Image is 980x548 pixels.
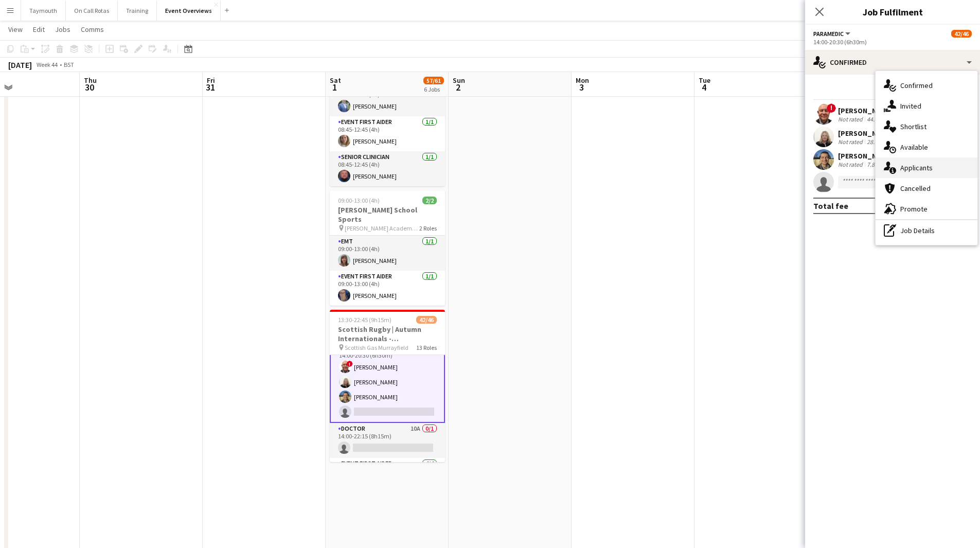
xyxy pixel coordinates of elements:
span: Mon [576,76,589,85]
span: 1 [328,81,341,93]
h3: [PERSON_NAME] School Sports [330,205,445,224]
div: 28.4mi [865,138,886,146]
app-card-role: Event First Aider4/4 [330,458,445,538]
span: Tue [699,76,710,85]
span: 3 [574,81,589,93]
span: 30 [82,81,97,93]
span: Scottish Gas Murrayfield [345,344,408,351]
span: Shortlist [900,122,926,131]
span: Jobs [55,25,70,34]
app-job-card: 08:45-12:45 (4h)3/3ESMS - Inverleith Inverleith Playing Fields3 RolesEMT1/108:45-12:45 (4h)[PERSO... [330,45,445,186]
h3: Job Fulfilment [805,5,980,19]
div: Job Details [876,220,977,241]
div: Not rated [838,138,865,146]
span: 2 Roles [419,224,437,232]
span: Applicants [900,163,933,172]
a: Jobs [51,23,75,36]
div: 14:00-20:30 (6h30m) [813,38,972,46]
span: 13:30-22:45 (9h15m) [338,316,391,324]
div: [PERSON_NAME] [838,151,893,161]
span: ! [347,361,353,367]
span: Thu [84,76,97,85]
span: Promote [900,204,928,214]
div: BST [64,61,74,68]
span: Edit [33,25,45,34]
button: Paramedic [813,30,852,38]
span: View [8,25,23,34]
span: 4 [697,81,710,93]
span: Sun [453,76,465,85]
app-card-role: Paramedic1A3/414:00-20:30 (6h30m)![PERSON_NAME][PERSON_NAME][PERSON_NAME] [330,341,445,423]
button: Taymouth [21,1,66,21]
span: 09:00-13:00 (4h) [338,197,380,204]
app-card-role: Event First Aider1/108:45-12:45 (4h)[PERSON_NAME] [330,116,445,151]
div: Not rated [838,161,865,168]
span: Sat [330,76,341,85]
span: Week 44 [34,61,60,68]
app-card-role: Doctor10A0/114:00-22:15 (8h15m) [330,423,445,458]
span: [PERSON_NAME] Academy Playing Fields [345,224,419,232]
app-card-role: Event First Aider1/109:00-13:00 (4h)[PERSON_NAME] [330,271,445,306]
div: [PERSON_NAME] [838,129,893,138]
a: Edit [29,23,49,36]
span: 42/46 [416,316,437,324]
div: Confirmed [805,50,980,75]
h3: Scottish Rugby | Autumn Internationals - [GEOGRAPHIC_DATA] v [GEOGRAPHIC_DATA] [330,325,445,343]
span: 57/61 [423,77,444,84]
app-job-card: 09:00-13:00 (4h)2/2[PERSON_NAME] School Sports [PERSON_NAME] Academy Playing Fields2 RolesEMT1/10... [330,190,445,306]
a: View [4,23,27,36]
span: 42/46 [951,30,972,38]
span: Invited [900,101,921,111]
div: Not rated [838,115,865,123]
div: 6 Jobs [424,85,443,93]
app-card-role: EMT1/108:45-12:45 (4h)[PERSON_NAME] [330,81,445,116]
a: Comms [77,23,108,36]
span: 2/2 [422,197,437,204]
span: 13 Roles [416,344,437,351]
span: Available [900,143,928,152]
button: On Call Rotas [66,1,118,21]
span: Paramedic [813,30,844,38]
div: [PERSON_NAME] [838,106,893,115]
app-card-role: EMT1/109:00-13:00 (4h)[PERSON_NAME] [330,236,445,271]
div: 44.61mi [865,115,889,123]
span: Fri [207,76,215,85]
div: Total fee [813,201,848,211]
div: 7.88mi [865,161,886,168]
div: [DATE] [8,60,32,70]
span: Comms [81,25,104,34]
span: 2 [451,81,465,93]
app-card-role: Senior Clinician1/108:45-12:45 (4h)[PERSON_NAME] [330,151,445,186]
button: Event Overviews [157,1,221,21]
span: Confirmed [900,81,933,90]
app-job-card: 13:30-22:45 (9h15m)42/46Scottish Rugby | Autumn Internationals - [GEOGRAPHIC_DATA] v [GEOGRAPHIC_... [330,310,445,462]
span: 31 [205,81,215,93]
span: ! [827,103,836,113]
button: Training [118,1,157,21]
span: Cancelled [900,184,931,193]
